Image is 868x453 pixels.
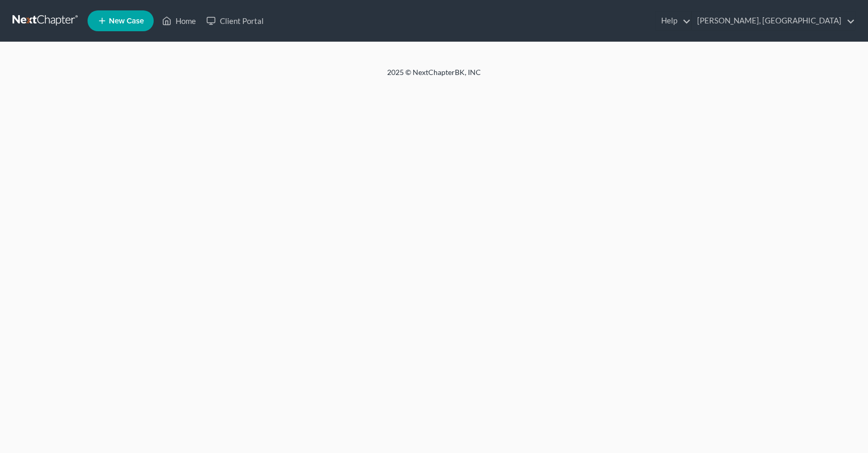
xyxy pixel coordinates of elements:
div: 2025 © NextChapterBK, INC [137,67,731,86]
a: Client Portal [201,11,269,30]
a: [PERSON_NAME], [GEOGRAPHIC_DATA] [692,11,855,30]
a: Help [656,11,691,30]
new-legal-case-button: New Case [88,10,154,31]
a: Home [157,11,201,30]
